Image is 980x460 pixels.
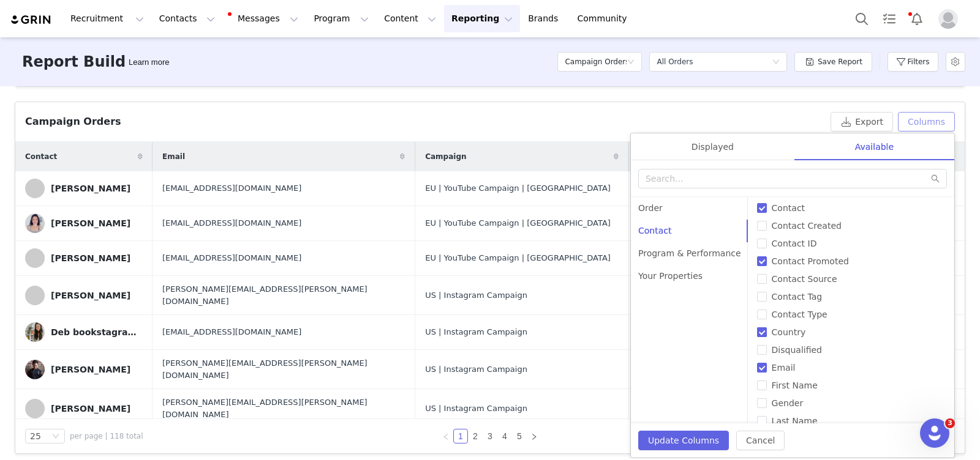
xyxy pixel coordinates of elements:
[794,52,872,72] button: Save Report
[425,217,619,229] div: EU | YouTube Campaign | UK
[570,5,640,32] a: Community
[162,326,301,338] span: [EMAIL_ADDRESS][DOMAIN_NAME]
[25,151,57,162] span: Contact
[15,102,965,454] article: Campaign Orders
[162,283,405,307] span: [PERSON_NAME][EMAIL_ADDRESS][PERSON_NAME][DOMAIN_NAME]
[152,5,222,32] button: Contacts
[12,165,233,229] div: Recent messageProfile image for GRIN HelperI'm glad I could help! If you have any more questions ...
[631,242,748,265] div: Program & Performance
[767,239,822,248] span: Contact ID
[22,51,143,73] h3: Report Builder
[565,53,627,71] h5: Campaign Orders
[126,56,171,69] div: Tooltip anchor
[51,291,130,300] div: [PERSON_NAME]
[25,258,205,271] div: AI Agent and team can help
[876,5,903,32] a: Tasks
[453,429,468,443] li: 1
[767,380,823,390] span: First Name
[627,58,635,67] i: icon: down
[51,218,130,228] div: [PERSON_NAME]
[888,52,938,72] button: Filters
[25,193,50,218] img: Profile image for GRIN Helper
[143,20,168,44] img: Profile image for Darlene
[51,365,130,374] div: [PERSON_NAME]
[931,9,970,29] button: Profile
[483,429,497,443] li: 3
[25,213,143,233] a: [PERSON_NAME]
[425,252,619,264] div: EU | YouTube Campaign | UK
[162,252,301,264] span: [EMAIL_ADDRESS][DOMAIN_NAME]
[767,327,811,337] span: Country
[10,14,53,26] img: grin logo
[794,133,954,161] div: Available
[12,235,233,281] div: Ask a questionAI Agent and team can help
[638,431,729,450] button: Update Columns
[24,24,96,43] img: logo
[425,182,619,195] div: EU | YouTube Campaign | UK
[631,265,748,287] div: Your Properties
[498,429,511,443] a: 4
[767,203,810,213] span: Contact
[638,169,947,188] input: Search...
[162,217,301,229] span: [EMAIL_ADDRESS][DOMAIN_NAME]
[51,184,130,193] div: [PERSON_NAME]
[631,133,794,161] div: Displayed
[25,175,220,188] div: Recent message
[25,322,45,342] img: 95bbab88-8279-4c28-8c13-5bfd496d6958--s.jpg
[767,363,801,373] span: Email
[25,360,143,379] a: [PERSON_NAME]
[425,363,619,376] div: US | Instagram Campaign
[439,429,453,443] li: Previous Page
[162,396,405,420] span: [PERSON_NAME][EMAIL_ADDRESS][PERSON_NAME][DOMAIN_NAME]
[767,416,823,426] span: Last Name
[70,431,143,442] span: per page | 118 total
[24,128,221,149] p: How can we help?
[55,194,597,204] span: I'm glad I could help! If you have any more questions or need further assistance with GRIN, just ...
[163,378,205,387] span: Messages
[931,174,940,183] i: icon: search
[162,151,185,162] span: Email
[831,112,893,132] button: Export
[25,399,143,418] a: [PERSON_NAME]
[51,327,143,337] div: Deb bookstagram✨
[767,345,827,355] span: Disqualified
[13,183,232,228] div: Profile image for GRIN HelperI'm glad I could help! If you have any more questions or need furthe...
[162,357,405,381] span: [PERSON_NAME][EMAIL_ADDRESS][PERSON_NAME][DOMAIN_NAME]
[513,429,526,443] a: 5
[167,20,191,44] img: Profile image for Marie
[767,256,854,266] span: Contact Promoted
[631,197,748,220] div: Order
[24,87,221,128] p: Hi [PERSON_NAME] 👋
[468,429,483,443] li: 2
[110,206,144,218] div: • [DATE]
[123,347,245,396] button: Messages
[454,429,467,443] a: 1
[30,429,41,443] div: 25
[25,179,143,198] a: [PERSON_NAME]
[162,182,301,195] span: [EMAIL_ADDRESS][DOMAIN_NAME]
[25,360,45,379] img: a1341892-3e0c-4fa8-8e9e-f98825bff53b--s.jpg
[25,213,45,233] img: ef605c90-b28c-4e9d-a419-7656af70334a.jpg
[211,20,233,42] div: Close
[51,404,130,414] div: [PERSON_NAME]
[442,433,450,440] i: icon: left
[25,114,121,129] div: Campaign Orders
[425,289,619,302] div: US | Instagram Campaign
[938,9,958,29] img: placeholder-profile.jpg
[497,429,512,443] li: 4
[736,431,785,450] button: Cancel
[306,5,376,32] button: Program
[512,429,527,443] li: 5
[25,245,205,258] div: Ask a question
[521,5,569,32] a: Brands
[425,402,619,415] div: US | Instagram Campaign
[527,429,541,443] li: Next Page
[120,20,145,44] img: Profile image for Chriscely
[920,418,949,448] iframe: Intercom live chat
[25,286,143,305] a: [PERSON_NAME]
[25,248,143,268] a: [PERSON_NAME]
[63,5,151,32] button: Recruitment
[767,221,846,231] span: Contact Created
[631,220,748,242] div: Contact
[51,253,130,263] div: [PERSON_NAME]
